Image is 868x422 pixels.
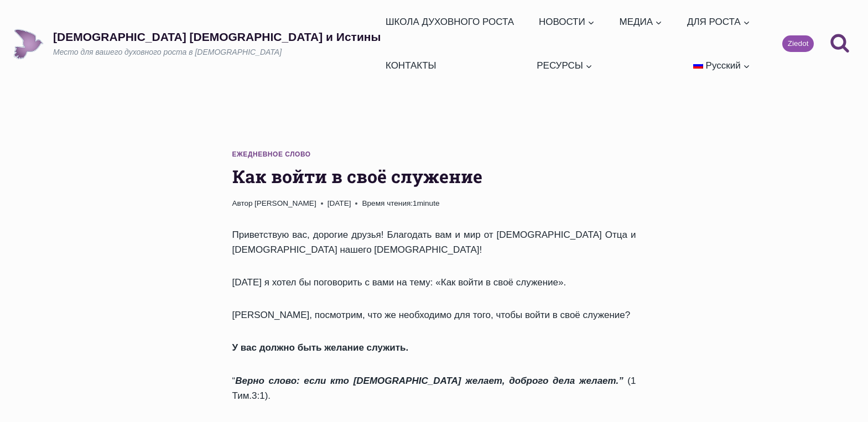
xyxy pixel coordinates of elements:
[254,199,316,207] a: [PERSON_NAME]
[232,150,311,158] a: Ежедневное слово
[687,14,750,29] span: ДЛЯ РОСТА
[532,44,597,87] a: РЕСУРСЫ
[232,227,636,257] p: Приветствую вас, дорогие друзья! Благодать вам и мир от [DEMOGRAPHIC_DATA] Отца и [DEMOGRAPHIC_DA...
[232,275,636,290] p: [DATE] я хотел бы поговорить с вами на тему: «Как войти в своё служение».
[539,14,595,29] span: НОВОСТИ
[53,47,381,58] p: Место для вашего духовного роста в [DEMOGRAPHIC_DATA]
[688,44,755,87] a: Русский
[13,29,44,59] img: Draudze Gars un Patiesība
[825,29,855,59] button: Показать форму поиска
[232,163,636,190] h1: Как войти в своё служение
[782,35,814,52] a: Ziedot
[232,373,636,403] p: “ (1 Тим.3:1).
[381,44,441,87] a: КОНТАКТЫ
[232,197,253,210] span: Автор
[620,14,663,29] span: МЕДИА
[328,197,351,210] time: [DATE]
[232,342,409,353] strong: У вас должно быть желание служить.
[13,29,381,59] a: [DEMOGRAPHIC_DATA] [DEMOGRAPHIC_DATA] и ИстиныМесто для вашего духовного роста в [DEMOGRAPHIC_DATA]
[417,199,440,207] span: minute
[537,58,592,73] span: РЕСУРСЫ
[706,60,741,71] span: Русский
[235,376,623,386] strong: Верно слово: если кто [DEMOGRAPHIC_DATA] желает, доброго дела желает.”
[362,197,439,210] span: 1
[362,199,413,207] span: Время чтения:
[53,30,381,44] p: [DEMOGRAPHIC_DATA] [DEMOGRAPHIC_DATA] и Истины
[232,308,636,322] p: [PERSON_NAME], посмотрим, что же необходимо для того, чтобы войти в своё служение?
